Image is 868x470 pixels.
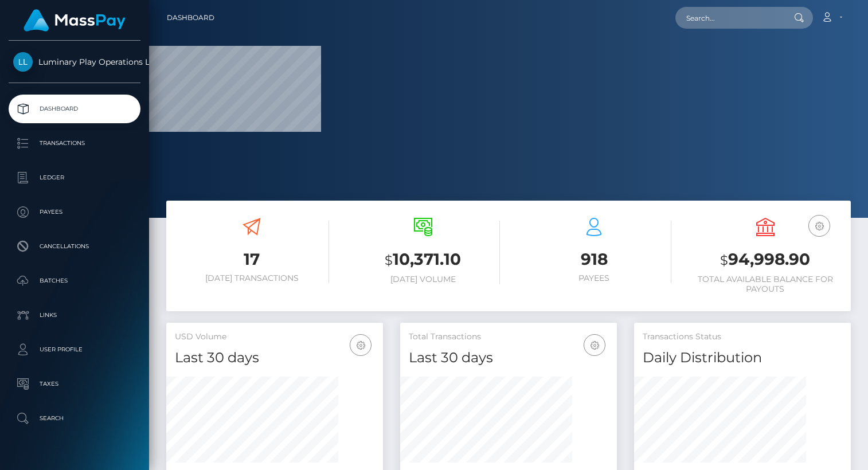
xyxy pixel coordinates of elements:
a: Payees [9,198,140,226]
h5: Total Transactions [409,331,608,343]
p: Cancellations [13,238,136,255]
h6: Payees [517,273,671,283]
p: Search [13,410,136,427]
small: $ [385,252,393,268]
h4: Last 30 days [409,348,608,368]
h3: 918 [517,248,671,271]
p: Taxes [13,375,136,393]
a: Ledger [9,163,140,192]
a: Search [9,404,140,433]
h3: 17 [175,248,329,271]
p: User Profile [13,341,136,358]
h6: [DATE] Transactions [175,273,329,283]
h6: Total Available Balance for Payouts [689,275,843,294]
a: Taxes [9,370,140,398]
p: Ledger [13,169,136,186]
h3: 94,998.90 [689,248,843,272]
h4: Last 30 days [175,348,374,368]
a: Batches [9,267,140,295]
p: Dashboard [13,100,136,117]
h3: 10,371.10 [346,248,501,272]
img: MassPay Logo [24,9,126,32]
p: Batches [13,272,136,289]
img: Luminary Play Operations Limited [13,52,33,72]
a: Transactions [9,129,140,158]
p: Transactions [13,135,136,152]
p: Links [13,307,136,324]
a: User Profile [9,335,140,364]
p: Payees [13,203,136,221]
a: Links [9,301,140,330]
a: Dashboard [167,6,214,30]
a: Dashboard [9,95,140,123]
h6: [DATE] Volume [346,275,501,284]
h5: USD Volume [175,331,374,343]
a: Cancellations [9,232,140,261]
span: Luminary Play Operations Limited [9,57,140,67]
h5: Transactions Status [643,331,842,343]
input: Search... [675,7,783,29]
h4: Daily Distribution [643,348,842,368]
small: $ [720,252,728,268]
